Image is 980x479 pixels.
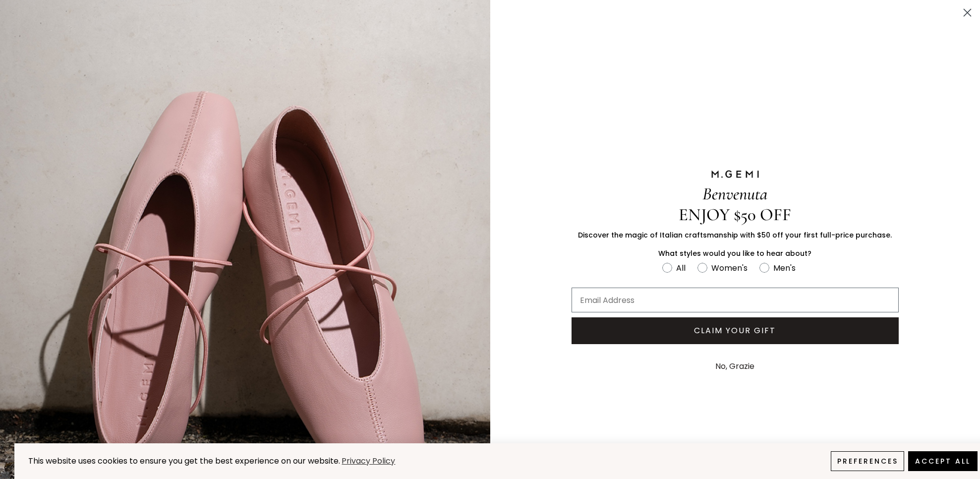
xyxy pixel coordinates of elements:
span: This website uses cookies to ensure you get the best experience on our website. [28,455,340,467]
button: CLAIM YOUR GIFT [572,317,899,344]
input: Email Address [572,288,899,312]
div: All [676,262,686,274]
span: ENJOY $50 OFF [679,204,791,225]
button: No, Grazie [710,354,759,379]
img: M.GEMI [710,170,760,179]
button: Close dialog [959,4,976,21]
a: Privacy Policy (opens in a new tab) [340,455,397,468]
div: Women's [711,262,748,274]
div: Men's [773,262,796,274]
span: Benvenuta [702,183,767,204]
button: Preferences [831,451,904,471]
span: Discover the magic of Italian craftsmanship with $50 off your first full-price purchase. [578,230,892,240]
span: What styles would you like to hear about? [658,248,811,258]
button: Accept All [908,451,978,471]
